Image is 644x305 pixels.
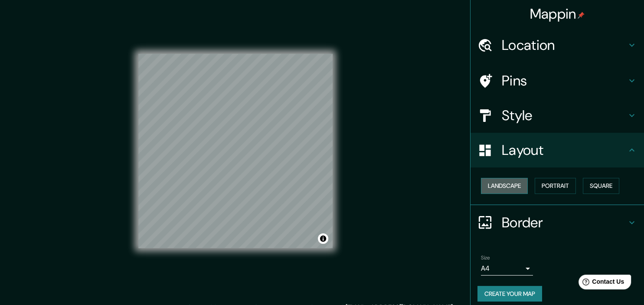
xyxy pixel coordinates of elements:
h4: Style [502,107,627,124]
button: Portrait [535,178,576,194]
div: Style [471,98,644,133]
div: Layout [471,133,644,167]
button: Create your map [477,286,542,302]
iframe: Help widget launcher [567,271,634,295]
img: pin-icon.png [578,12,585,19]
h4: Location [502,36,627,54]
div: Border [471,205,644,240]
label: Size [481,254,490,261]
div: Location [471,28,644,62]
h4: Mappin [530,5,585,23]
div: Pins [471,63,644,98]
div: A4 [481,262,533,275]
canvas: Map [138,54,333,248]
button: Landscape [481,178,528,194]
button: Toggle attribution [318,233,328,244]
h4: Border [502,214,627,231]
h4: Pins [502,72,627,89]
button: Square [583,178,619,194]
h4: Layout [502,141,627,159]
